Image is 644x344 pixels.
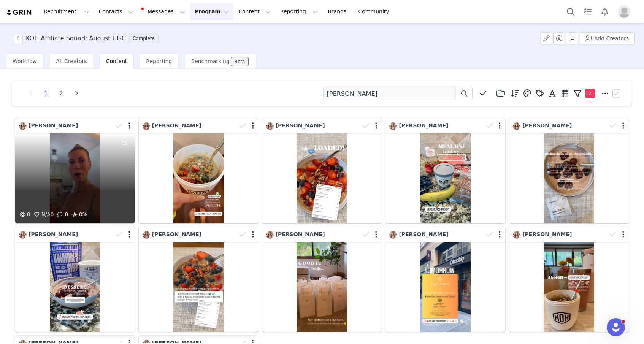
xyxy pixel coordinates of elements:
li: 2 [56,88,67,99]
span: [PERSON_NAME] [29,231,78,237]
span: [PERSON_NAME] [399,231,448,237]
button: Search [562,3,579,20]
button: Add Creators [579,32,635,44]
span: Benchmarking [191,58,229,64]
img: ecfa5ce8-f916-433c-9b4b-9517161eb244.jpg [513,231,520,239]
button: Contacts [94,3,138,20]
button: Reporting [276,3,323,20]
img: ecfa5ce8-f916-433c-9b4b-9517161eb244.jpg [266,231,274,239]
span: [object Object] [14,34,162,43]
button: Program [190,3,233,20]
span: [PERSON_NAME] [399,122,448,128]
h3: KOH Affiliate Squad: August UGC [26,34,126,43]
img: ecfa5ce8-f916-433c-9b4b-9517161eb244.jpg [513,122,520,130]
img: ecfa5ce8-f916-433c-9b4b-9517161eb244.jpg [266,122,274,130]
img: ecfa5ce8-f916-433c-9b4b-9517161eb244.jpg [19,231,27,239]
a: Brands [323,3,353,20]
span: [PERSON_NAME] [522,122,572,128]
span: [PERSON_NAME] [522,231,572,237]
span: N/A [32,211,51,217]
span: [PERSON_NAME] [152,122,201,128]
img: ecfa5ce8-f916-433c-9b4b-9517161eb244.jpg [19,122,27,130]
span: Content [106,58,127,64]
img: ecfa5ce8-f916-433c-9b4b-9517161eb244.jpg [389,231,397,239]
img: placeholder-profile.jpg [618,6,630,18]
span: [PERSON_NAME] [152,231,201,237]
img: ecfa5ce8-f916-433c-9b4b-9517161eb244.jpg [143,122,150,130]
img: ecfa5ce8-f916-433c-9b4b-9517161eb244.jpg [143,231,150,239]
span: All Creators [56,58,87,64]
a: Community [354,3,397,20]
img: ecfa5ce8-f916-433c-9b4b-9517161eb244.jpg [389,122,397,130]
button: Profile [614,6,638,18]
input: Search labels, captions, # and @ tags [323,87,456,100]
span: 0% [70,210,87,219]
iframe: Intercom live chat [607,318,625,336]
span: [PERSON_NAME] [276,122,325,128]
span: Reporting [146,58,172,64]
li: 1 [40,88,52,99]
span: [PERSON_NAME] [276,231,325,237]
img: grin logo [6,9,33,16]
button: Messages [138,3,190,20]
button: Notifications [596,3,613,20]
a: Tasks [579,3,596,20]
span: Complete [129,34,159,43]
span: 0 [56,211,68,217]
button: Content [234,3,275,20]
span: 2 [585,89,595,98]
button: 2 [571,88,599,99]
span: Workflow [13,58,37,64]
div: Beta [235,59,245,64]
span: 0 [18,211,30,217]
span: 0 [32,211,54,217]
button: Recruitment [39,3,94,20]
span: [PERSON_NAME] [29,122,78,128]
